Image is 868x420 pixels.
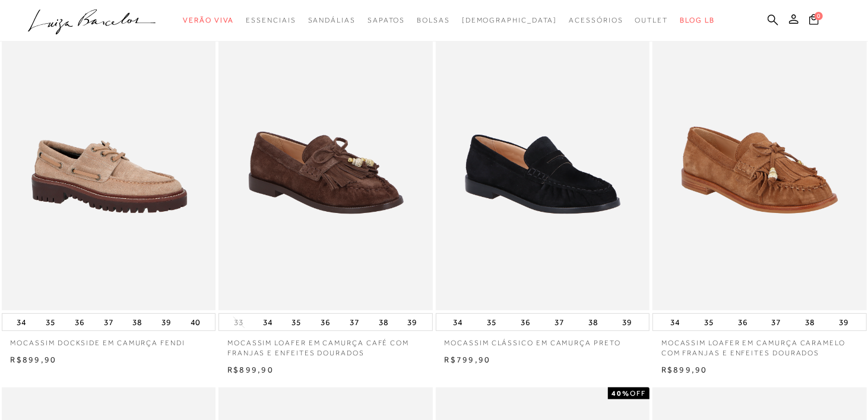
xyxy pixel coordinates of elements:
a: categoryNavScreenReaderText [569,9,623,31]
span: Outlet [635,16,669,24]
a: MOCASSIM LOAFER EM CAMURÇA CARAMELO COM FRANJAS E ENFEITES DOURADOS [652,331,867,358]
button: 36 [71,314,88,330]
span: OFF [630,389,646,397]
a: categoryNavScreenReaderText [635,9,669,31]
a: categoryNavScreenReaderText [183,9,234,31]
button: 38 [375,314,392,330]
button: 35 [701,314,717,330]
a: categoryNavScreenReaderText [246,9,296,31]
a: categoryNavScreenReaderText [417,9,450,31]
button: 36 [517,314,534,330]
a: categoryNavScreenReaderText [308,9,356,31]
button: 35 [42,314,59,330]
a: MOCASSIM LOAFER EM CAMURÇA CAFÉ COM FRANJAS E ENFEITES DOURADOS [218,331,433,358]
button: 34 [259,314,276,330]
button: 39 [404,314,421,330]
button: 35 [288,314,305,330]
span: Essenciais [246,16,296,24]
button: 38 [802,314,819,330]
button: 40 [187,314,204,330]
span: R$799,90 [445,355,491,364]
button: 0 [806,13,822,29]
button: 36 [317,314,334,330]
span: Sandálias [308,16,356,24]
button: 38 [129,314,146,330]
button: 35 [483,314,500,330]
span: 0 [815,12,823,20]
button: 37 [100,314,117,330]
button: 38 [585,314,601,330]
button: 39 [619,314,635,330]
span: Acessórios [569,16,623,24]
button: 36 [734,314,751,330]
span: R$899,90 [227,365,274,374]
span: Sapatos [368,16,405,24]
span: BLOG LB [680,16,714,24]
span: R$899,90 [11,355,57,364]
button: 33 [230,317,247,328]
a: MOCASSIM DOCKSIDE EM CAMURÇA FENDI [2,331,216,348]
a: MOCASSIM CLÁSSICO EM CAMURÇA PRETO [436,331,650,348]
button: 37 [551,314,568,330]
span: Bolsas [417,16,450,24]
a: BLOG LB [680,9,714,31]
strong: 40% [612,389,630,397]
a: categoryNavScreenReaderText [368,9,405,31]
span: R$899,90 [661,365,708,374]
button: 34 [449,314,466,330]
button: 37 [768,314,785,330]
button: 39 [158,314,175,330]
a: noSubCategoriesText [462,9,557,31]
button: 39 [835,314,852,330]
span: Verão Viva [183,16,234,24]
button: 34 [13,314,30,330]
span: [DEMOGRAPHIC_DATA] [462,16,557,24]
button: 37 [346,314,363,330]
button: 34 [667,314,683,330]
